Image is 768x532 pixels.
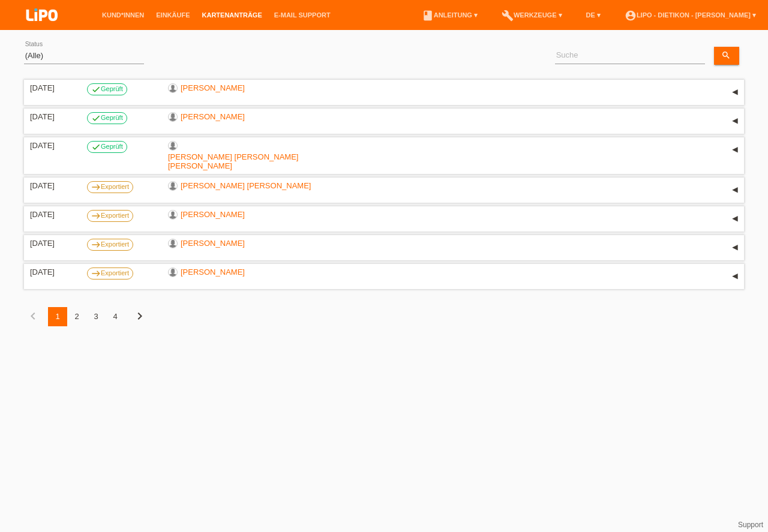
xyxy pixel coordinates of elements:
a: buildWerkzeuge ▾ [496,11,568,19]
div: 1 [48,307,67,326]
a: Support [738,521,763,529]
div: [DATE] [30,210,78,219]
a: [PERSON_NAME] [PERSON_NAME] [PERSON_NAME] [168,152,298,170]
i: east [91,211,101,221]
label: Exportiert [87,267,133,279]
label: Geprüft [87,83,127,95]
a: bookAnleitung ▾ [416,11,484,19]
i: check [91,142,101,152]
div: [DATE] [30,267,78,276]
label: Exportiert [87,210,133,222]
a: account_circleLIPO - Dietikon - [PERSON_NAME] ▾ [619,11,762,19]
i: search [721,50,731,60]
i: check [91,113,101,123]
div: auf-/zuklappen [726,112,744,130]
div: [DATE] [30,239,78,248]
a: Kund*innen [96,11,150,19]
a: [PERSON_NAME] [PERSON_NAME] [181,181,311,190]
div: auf-/zuklappen [726,83,744,101]
i: account_circle [625,10,637,22]
label: Exportiert [87,181,133,193]
a: LIPO pay [12,25,72,34]
a: Kartenanträge [196,11,268,19]
div: 4 [106,307,125,326]
i: chevron_left [26,309,40,323]
i: check [91,85,101,94]
div: 3 [86,307,106,326]
div: [DATE] [30,141,78,150]
a: [PERSON_NAME] [181,267,245,276]
label: Exportiert [87,239,133,251]
div: auf-/zuklappen [726,181,744,199]
i: east [91,182,101,192]
i: chevron_right [133,309,147,323]
div: [DATE] [30,83,78,92]
a: [PERSON_NAME] [181,112,245,121]
i: book [422,10,434,22]
a: [PERSON_NAME] [181,239,245,248]
i: east [91,269,101,278]
a: E-Mail Support [268,11,337,19]
a: [PERSON_NAME] [181,83,245,92]
a: search [714,47,739,65]
div: auf-/zuklappen [726,210,744,228]
div: [DATE] [30,181,78,190]
div: 2 [67,307,86,326]
i: east [91,240,101,250]
a: Einkäufe [150,11,196,19]
a: DE ▾ [580,11,607,19]
label: Geprüft [87,141,127,153]
a: [PERSON_NAME] [181,210,245,219]
div: auf-/zuklappen [726,141,744,159]
i: build [502,10,514,22]
label: Geprüft [87,112,127,124]
div: auf-/zuklappen [726,239,744,257]
div: [DATE] [30,112,78,121]
div: auf-/zuklappen [726,267,744,285]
